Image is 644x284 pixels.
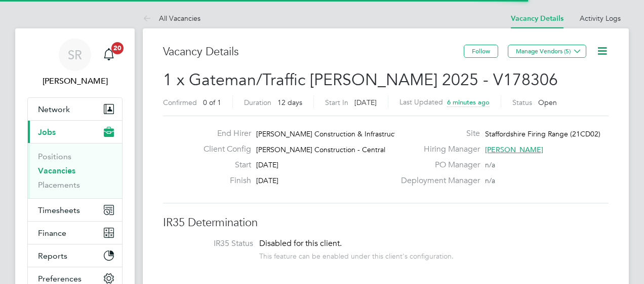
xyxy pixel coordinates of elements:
span: Preferences [38,274,82,283]
label: Duration [244,98,271,107]
h3: Vacancy Details [163,45,464,59]
span: 20 [111,42,124,54]
span: [PERSON_NAME] [485,145,543,154]
label: Start In [325,98,348,107]
label: Site [395,128,480,139]
label: IR35 Status [173,238,253,249]
label: Finish [195,175,251,186]
span: Network [38,104,70,114]
div: Jobs [28,143,122,198]
span: 6 minutes ago [447,98,490,106]
div: This feature can be enabled under this client's configuration. [259,249,454,261]
span: Disabled for this client. [259,238,342,248]
span: Samantha Robinson [27,75,123,87]
span: Staffordshire Firing Range (21CD02) [485,129,600,138]
button: Follow [464,45,498,58]
a: Vacancy Details [511,14,563,23]
span: 12 days [277,98,302,107]
a: All Vacancies [143,14,200,23]
span: n/a [485,176,495,185]
label: PO Manager [395,160,480,170]
button: Timesheets [28,199,122,221]
label: Start [195,160,251,170]
label: Client Config [195,144,251,155]
button: Finance [28,222,122,244]
h3: IR35 Determination [163,216,609,230]
span: 1 x Gateman/Traffic [PERSON_NAME] 2025 - V178306 [163,70,558,90]
label: Deployment Manager [395,175,480,186]
span: [PERSON_NAME] Construction - Central [256,145,385,154]
label: End Hirer [195,128,251,139]
label: Last Updated [399,97,443,106]
span: Jobs [38,127,56,137]
button: Network [28,98,122,120]
span: Open [538,98,557,107]
span: Reports [38,251,67,261]
label: Hiring Manager [395,144,480,155]
a: Positions [38,152,71,161]
button: Jobs [28,121,122,143]
span: 0 of 1 [203,98,221,107]
span: Finance [38,228,66,238]
span: [DATE] [256,176,278,185]
button: Manage Vendors (5) [508,45,586,58]
label: Confirmed [163,98,197,107]
label: Status [512,98,532,107]
span: [PERSON_NAME] Construction & Infrastruct… [256,129,404,138]
a: Placements [38,180,80,190]
span: n/a [485,160,495,169]
span: [DATE] [354,98,377,107]
span: Timesheets [38,205,80,215]
a: 20 [99,39,119,71]
a: SR[PERSON_NAME] [27,39,123,87]
a: Activity Logs [580,14,621,23]
span: SR [68,48,82,61]
a: Vacancies [38,166,75,175]
button: Reports [28,244,122,267]
span: [DATE] [256,160,278,169]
